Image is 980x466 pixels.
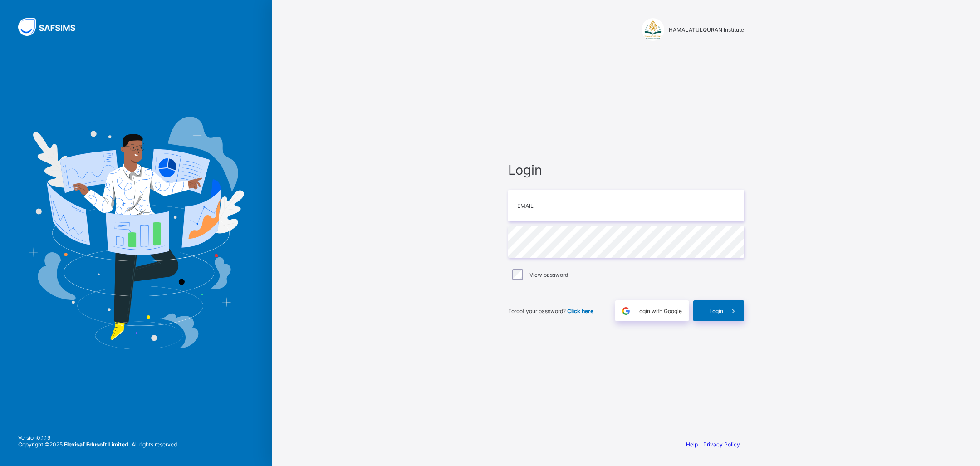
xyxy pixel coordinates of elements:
[709,308,723,314] span: Login
[18,18,86,36] img: SAFSIMS Logo
[529,271,568,278] label: View password
[508,162,744,178] span: Login
[64,441,130,448] strong: Flexisaf Edusoft Limited.
[669,26,744,33] span: HAMALATULQURAN Institute
[18,434,178,441] span: Version 0.1.19
[703,441,740,448] a: Privacy Policy
[636,308,682,314] span: Login with Google
[508,308,593,314] span: Forgot your password?
[18,441,178,448] span: Copyright © 2025 All rights reserved.
[28,117,244,349] img: Hero Image
[567,308,593,314] a: Click here
[686,441,698,448] a: Help
[621,306,631,316] img: google.396cfc9801f0270233282035f929180a.svg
